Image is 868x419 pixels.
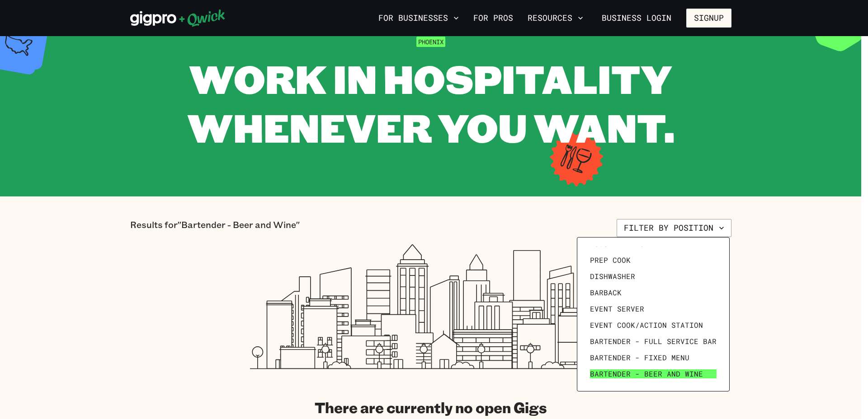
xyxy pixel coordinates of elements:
span: Dishwasher [590,272,635,281]
span: Event Server [590,304,644,313]
span: Prep Cook [590,256,631,265]
span: Event Cook/Action Station [590,321,703,330]
span: Bartender - Beer and Wine [590,369,703,378]
ul: Filter by position [586,247,720,382]
span: Bartender - Full Service Bar [590,337,717,346]
span: Barback [590,288,622,297]
span: Bartender - Fixed Menu [590,353,689,362]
